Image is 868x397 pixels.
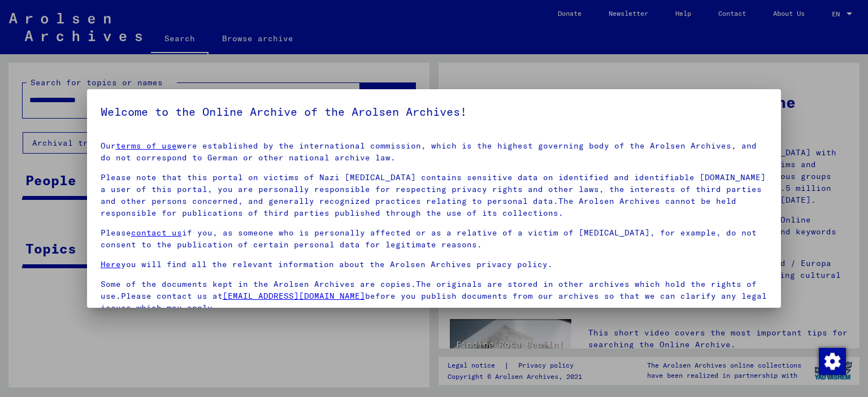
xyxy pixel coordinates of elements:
p: you will find all the relevant information about the Arolsen Archives privacy policy. [101,259,768,271]
a: Here [101,259,121,269]
p: Please if you, as someone who is personally affected or as a relative of a victim of [MEDICAL_DAT... [101,227,768,251]
h5: Welcome to the Online Archive of the Arolsen Archives! [101,103,768,121]
img: Change consent [819,348,846,375]
p: Please note that this portal on victims of Nazi [MEDICAL_DATA] contains sensitive data on identif... [101,172,768,219]
a: terms of use [116,141,177,151]
p: Some of the documents kept in the Arolsen Archives are copies.The originals are stored in other a... [101,278,768,314]
a: [EMAIL_ADDRESS][DOMAIN_NAME] [223,291,365,301]
div: Change consent [818,347,845,374]
a: contact us [131,228,182,238]
p: Our were established by the international commission, which is the highest governing body of the ... [101,140,768,164]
